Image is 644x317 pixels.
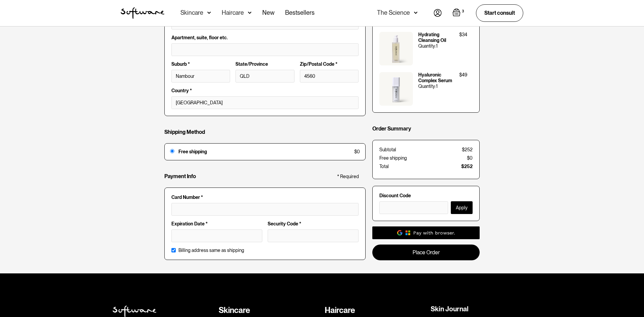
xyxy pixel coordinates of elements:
[219,306,319,315] div: Skincare
[235,61,294,67] label: State/Province
[377,9,410,16] div: The Science
[462,147,473,153] div: $252
[121,7,164,19] img: Software Logo
[379,193,473,198] label: Discount Code
[461,164,473,169] div: $252
[178,248,244,253] label: Billing address same as shipping
[452,8,465,18] a: Open cart containing 3 items
[268,221,359,227] label: Security Code *
[379,155,407,161] div: Free shipping
[436,43,438,49] div: 1
[171,221,262,227] label: Expiration Date *
[418,43,436,49] div: Quantity:
[354,149,360,155] div: $0
[171,61,230,67] label: Suburb *
[461,8,465,14] div: 3
[413,229,455,236] div: Pay with browser.
[164,129,205,135] h4: Shipping Method
[171,195,359,200] label: Card Number *
[418,32,454,43] div: Hydrating Cleansing Oil
[171,88,359,94] label: Country *
[476,4,523,21] a: Start consult
[248,9,252,16] img: arrow down
[436,83,438,89] div: 1
[176,232,258,238] iframe: Secure expiration date input frame
[459,32,467,38] div: $34
[113,306,156,317] img: Softweare logo
[372,244,480,260] a: Place Order
[272,232,354,238] iframe: Secure CVC input frame
[372,226,480,239] a: Pay with browser.
[170,149,174,153] input: Free shipping$0
[379,164,389,169] div: Total
[414,9,418,16] img: arrow down
[467,155,473,161] div: $0
[207,9,211,16] img: arrow down
[459,72,467,78] div: $49
[337,174,359,179] div: * Required
[178,149,350,155] div: Free shipping
[418,83,436,89] div: Quantity:
[171,35,359,41] label: Apartment, suite, floor etc.
[372,125,411,132] h4: Order Summary
[431,306,469,312] a: Skin Journal
[418,72,454,84] div: Hyaluronic Complex Serum
[451,201,473,214] button: Apply Discount
[180,9,203,16] div: Skincare
[379,147,396,153] div: Subtotal
[121,7,164,19] a: home
[176,206,354,212] iframe: Secure card number input frame
[325,306,425,315] div: Haircare
[222,9,244,16] div: Haircare
[164,173,196,179] h4: Payment Info
[300,61,359,67] label: Zip/Postal Code *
